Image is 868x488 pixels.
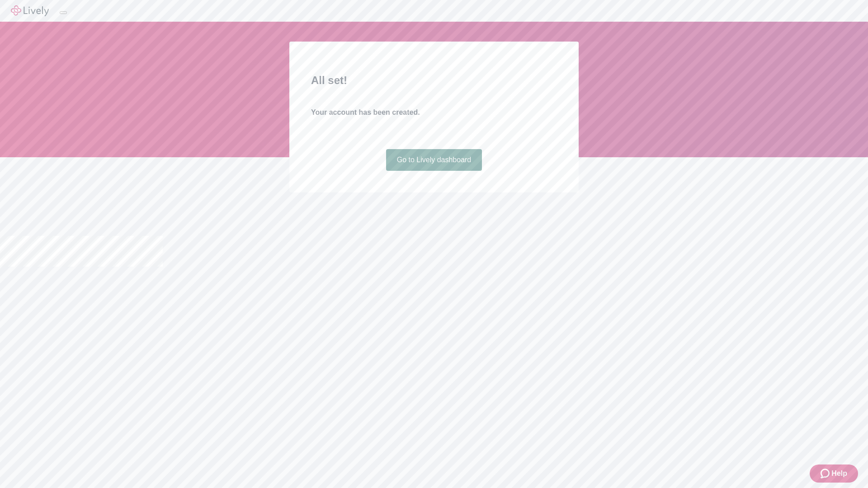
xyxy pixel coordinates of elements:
[311,72,557,89] h2: All set!
[831,468,847,479] span: Help
[311,107,557,118] h4: Your account has been created.
[11,5,49,16] img: Lively
[821,468,831,479] svg: Zendesk support icon
[386,149,482,171] a: Go to Lively dashboard
[810,465,858,483] button: Zendesk support iconHelp
[60,11,67,14] button: Log out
